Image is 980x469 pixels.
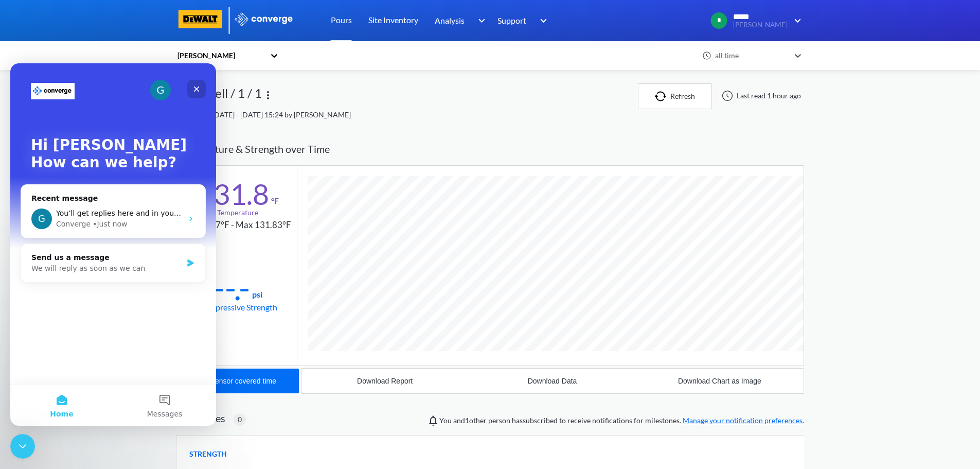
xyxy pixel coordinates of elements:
img: logo_ewhite.svg [234,12,294,26]
div: • Just now [82,155,117,166]
span: 0 [238,414,242,425]
div: all time [712,50,790,61]
button: Messages [103,321,206,362]
span: You and person has subscribed to receive notifications for milestones. [439,415,804,426]
p: How can we help? [21,91,185,108]
img: notifications-icon.svg [427,414,439,427]
div: Download Data [528,377,577,385]
div: 131.8 [197,181,269,207]
img: downArrow.svg [471,14,488,27]
div: Send us a messageWe will reply as soon as we can [10,180,195,219]
span: Support [497,14,526,27]
a: Manage your notification preferences. [683,416,804,425]
button: Download Report [301,369,469,393]
img: downArrow.svg [533,14,550,27]
span: [PERSON_NAME] [733,21,788,29]
div: Temperature [217,207,258,218]
span: Analysis [435,14,465,27]
div: --.- [213,275,250,301]
div: Profile image for GregYou’ll get replies here and in your email: ✉️ [EMAIL_ADDRESS][DOMAIN_NAME] ... [11,136,195,175]
button: Download Chart as Image [636,369,803,393]
div: Temperature & Strength over Time [176,133,804,165]
img: icon-refresh.svg [655,91,670,101]
div: [PERSON_NAME] [176,50,265,61]
div: We will reply as soon as we can [21,200,172,211]
div: Min: 59.7°F - Max 131.83°F [185,218,291,232]
span: STRENGTH [189,448,227,460]
div: Last read 1 hour ago [716,90,804,102]
span: Home [40,347,63,354]
img: logo-dewalt.svg [176,10,225,28]
div: Download Report [357,377,413,385]
div: Close [177,16,195,35]
div: Profile image for Greg [21,145,42,166]
div: Converge [46,155,80,166]
button: Set sensor covered time [176,369,299,393]
div: Send us a message [21,189,172,200]
div: Recent messageProfile image for GregYou’ll get replies here and in your email: ✉️ [EMAIL_ADDRESS]... [10,121,195,175]
span: Messages [137,347,172,354]
div: Wet Well / 1 / 1 [176,83,262,109]
img: icon-clock.svg [702,51,711,60]
span: Registered [DATE] - [DATE] 15:24 by [PERSON_NAME] [176,110,351,119]
img: more.svg [262,89,274,101]
div: Set sensor covered time [199,377,276,385]
span: You’ll get replies here and in your email: ✉️ [EMAIL_ADDRESS][DOMAIN_NAME] The team will reply as... [46,146,478,154]
span: Clay [465,416,487,425]
div: Recent message [21,130,185,141]
div: Compressive Strength [199,301,277,314]
img: downArrow.svg [788,14,804,27]
div: Download Chart as Image [678,377,761,385]
button: Refresh [638,83,712,109]
button: Download Data [469,369,636,393]
iframe: Intercom live chat [10,434,35,459]
iframe: Intercom live chat [10,63,216,426]
p: Hi [PERSON_NAME] [21,73,185,91]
